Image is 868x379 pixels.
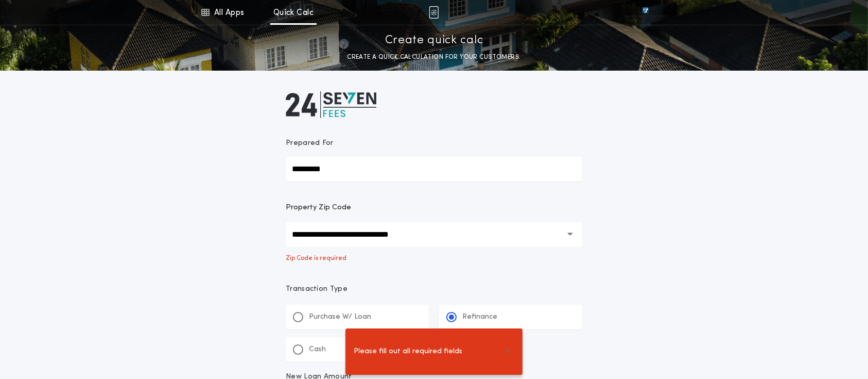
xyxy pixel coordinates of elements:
[429,6,439,19] img: img
[309,312,371,322] p: Purchase W/ Loan
[286,91,376,118] img: logo
[286,284,582,294] p: Transaction Type
[624,7,667,18] img: vs-icon
[354,346,462,357] span: Please fill out all required fields
[286,138,334,149] p: Prepared For
[286,255,582,261] span: Zip Code is required
[462,312,497,322] p: Refinance
[347,52,520,62] p: CREATE A QUICK CALCULATION FOR YOUR CUSTOMERS.
[286,157,582,182] input: Prepared For
[286,202,351,214] label: Property Zip Code
[385,32,483,49] p: Create quick calc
